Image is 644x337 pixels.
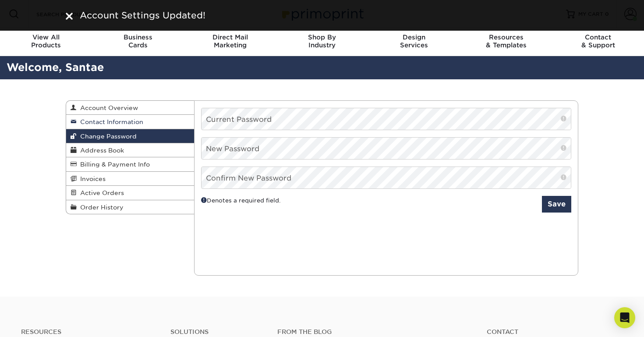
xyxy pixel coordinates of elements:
span: Address Book [77,147,124,154]
span: Invoices [77,175,106,182]
span: Account Settings Updated! [80,10,205,21]
div: & Templates [460,33,552,49]
span: Active Orders [77,189,124,196]
a: Order History [66,200,194,214]
div: Cards [92,33,184,49]
h4: Solutions [170,328,264,336]
a: BusinessCards [92,28,184,56]
span: Business [92,33,184,41]
a: Invoices [66,172,194,186]
a: Contact [487,328,623,336]
img: close [66,13,73,20]
span: Shop By [276,33,368,41]
span: Billing & Payment Info [77,161,150,168]
a: Shop ByIndustry [276,28,368,56]
h4: From the Blog [277,328,463,336]
span: Contact Information [77,118,143,125]
a: Billing & Payment Info [66,157,194,171]
div: Services [368,33,460,49]
div: Marketing [184,33,276,49]
a: Address Book [66,143,194,157]
span: Change Password [77,133,137,140]
a: Active Orders [66,186,194,200]
span: Design [368,33,460,41]
a: Resources& Templates [460,28,552,56]
span: Order History [77,204,124,211]
span: Contact [552,33,644,41]
a: Contact& Support [552,28,644,56]
span: Direct Mail [184,33,276,41]
a: Contact Information [66,115,194,129]
a: Change Password [66,129,194,143]
span: Resources [460,33,552,41]
span: Account Overview [77,104,138,111]
button: Save [542,196,571,213]
a: Direct MailMarketing [184,28,276,56]
div: Open Intercom Messenger [614,307,635,328]
div: & Support [552,33,644,49]
a: DesignServices [368,28,460,56]
div: Industry [276,33,368,49]
small: Denotes a required field. [201,196,280,205]
a: Account Overview [66,101,194,115]
h4: Resources [21,328,157,336]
